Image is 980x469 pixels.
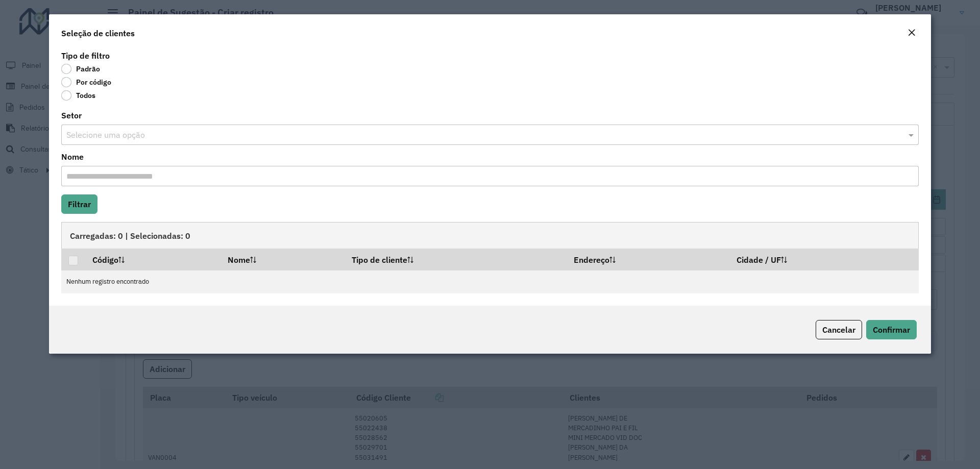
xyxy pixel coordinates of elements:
button: Cancelar [816,320,862,339]
label: Setor [61,109,82,121]
label: Por código [61,77,111,87]
th: Endereço [567,249,730,270]
td: Nenhum registro encontrado [61,270,919,293]
th: Cidade / UF [730,249,919,270]
span: Confirmar [873,325,910,335]
th: Nome [220,249,345,270]
em: Fechar [908,29,916,37]
label: Padrão [61,64,100,74]
span: Cancelar [822,325,855,335]
th: Tipo de cliente [345,249,567,270]
label: Nome [61,151,84,163]
label: Tipo de filtro [61,50,110,62]
button: Confirmar [866,320,917,339]
button: Close [904,27,919,40]
div: Carregadas: 0 | Selecionadas: 0 [61,222,919,249]
th: Código [85,249,220,270]
button: Filtrar [61,194,97,214]
h4: Seleção de clientes [61,27,135,39]
label: Todos [61,90,95,101]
